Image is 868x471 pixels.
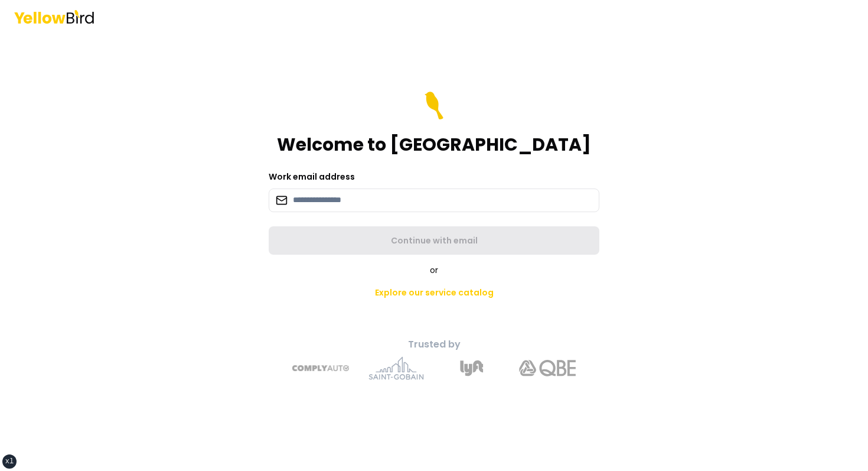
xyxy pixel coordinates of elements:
[269,171,355,183] label: Work email address
[277,134,591,155] h1: Welcome to [GEOGRAPHIC_DATA]
[226,337,642,352] p: Trusted by
[430,264,438,276] span: or
[5,457,14,466] div: xl
[366,281,503,304] a: Explore our service catalog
